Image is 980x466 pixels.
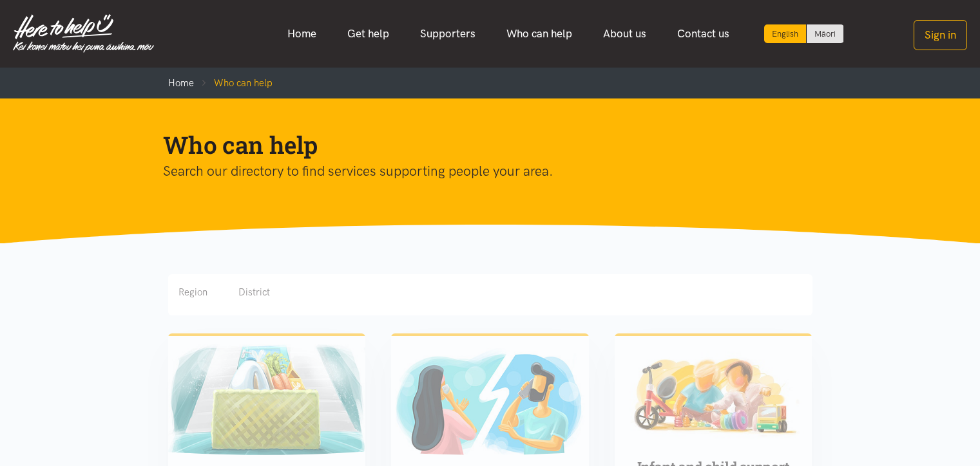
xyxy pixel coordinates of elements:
[163,160,797,182] p: Search our directory to find services supporting people your area.
[588,20,662,48] a: About us
[807,24,843,43] a: Switch to Te Reo Māori
[163,129,797,160] h1: Who can help
[13,14,154,53] img: Home
[491,20,588,48] a: Who can help
[238,284,270,300] div: District
[764,24,844,43] div: Language toggle
[272,20,332,48] a: Home
[332,20,405,48] a: Get help
[178,284,207,300] div: Region
[194,75,273,91] li: Who can help
[914,20,967,50] button: Sign in
[168,77,194,89] a: Home
[405,20,491,48] a: Supporters
[662,20,745,48] a: Contact us
[764,24,807,43] div: Current language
